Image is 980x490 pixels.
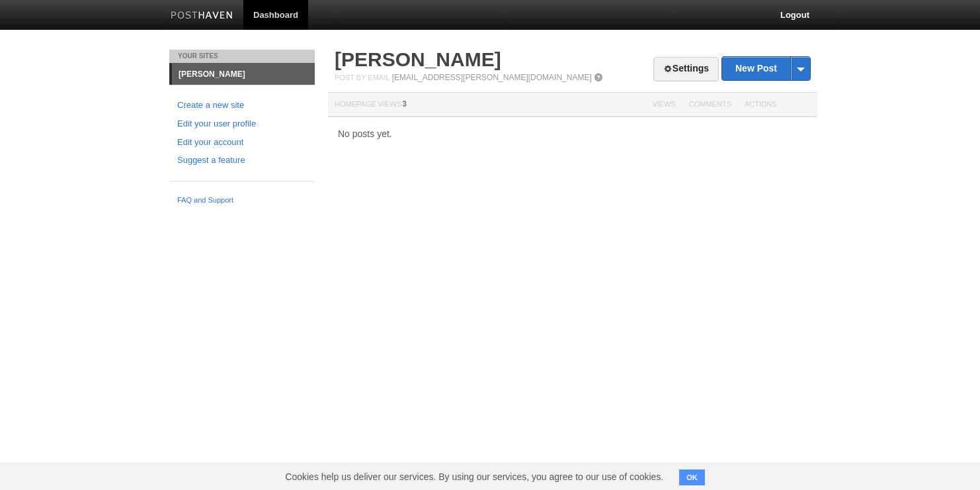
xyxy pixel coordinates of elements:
[169,50,315,63] li: Your Sites
[328,129,817,138] div: No posts yet.
[335,73,389,81] span: Post by Email
[177,195,307,207] a: FAQ and Support
[738,93,817,117] th: Actions
[645,93,682,117] th: Views
[177,117,307,131] a: Edit your user profile
[177,136,307,150] a: Edit your account
[272,464,676,490] span: Cookies help us deliver our services. By using our services, you agree to our use of cookies.
[679,469,705,485] button: OK
[653,57,719,81] a: Settings
[177,99,307,113] a: Create a new site
[328,93,645,117] th: Homepage Views
[172,64,315,85] a: [PERSON_NAME]
[682,93,738,117] th: Comments
[722,57,810,80] a: New Post
[335,48,501,70] a: [PERSON_NAME]
[392,73,592,82] a: [EMAIL_ADDRESS][PERSON_NAME][DOMAIN_NAME]
[177,154,307,168] a: Suggest a feature
[171,11,233,21] img: Posthaven-bar
[402,99,407,109] span: 3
